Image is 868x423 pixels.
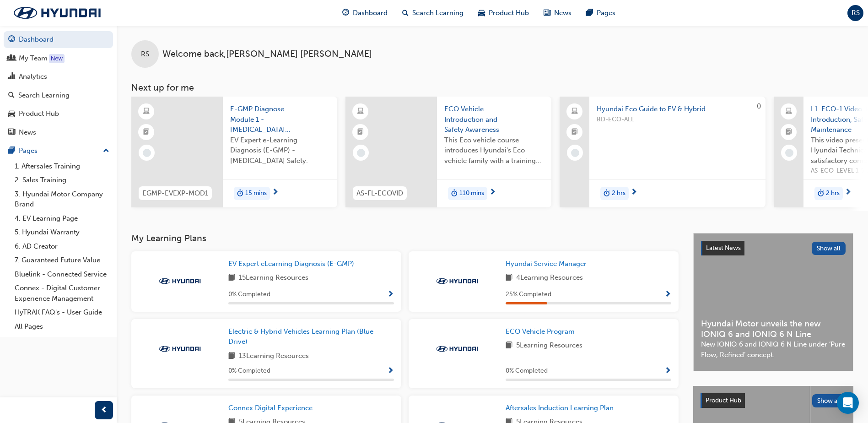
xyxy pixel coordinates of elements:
span: 15 Learning Resources [239,272,308,284]
a: Connex Digital Experience [228,403,316,413]
a: news-iconNews [536,4,579,22]
button: Show Progress [387,365,394,377]
span: news-icon [544,7,550,19]
button: Show all [812,394,846,407]
a: 4. EV Learning Page [11,211,113,226]
span: BD-ECO-ALL [597,114,758,125]
span: 110 mins [459,188,484,199]
a: 5. Hyundai Warranty [11,225,113,239]
div: Open Intercom Messenger [837,392,859,414]
span: 13 Learning Resources [239,351,309,362]
span: EV Expert eLearning Diagnosis (E-GMP) [228,260,354,268]
span: booktick-icon [571,126,578,138]
a: Bluelink - Connected Service [11,267,113,282]
span: EGMP-EVEXP-MOD1 [142,188,208,199]
span: ECO Vehicle Program [506,327,575,336]
span: pages-icon [8,147,15,155]
span: up-icon [103,145,109,157]
a: 7. Guaranteed Future Value [11,253,113,267]
span: Show Progress [664,291,671,299]
span: book-icon [228,272,235,284]
span: duration-icon [451,188,458,200]
span: 0 % Completed [228,366,270,376]
a: Latest NewsShow all [701,241,846,255]
a: Electric & Hybrid Vehicles Learning Plan (Blue Drive) [228,326,394,347]
span: Pages [597,8,615,18]
h3: My Learning Plans [131,233,679,244]
a: Search Learning [4,87,113,104]
button: Show Progress [664,365,671,377]
div: News [19,127,36,138]
span: New IONIQ 6 and IONIQ 6 N Line under ‘Pure Flow, Refined’ concept. [701,339,846,360]
span: 0 % Completed [506,366,548,376]
span: Connex Digital Experience [228,404,313,412]
a: All Pages [11,320,113,334]
a: 2. Sales Training [11,173,113,187]
span: learningResourceType_ELEARNING-icon [143,106,150,118]
a: car-iconProduct Hub [471,4,536,22]
img: Trak [155,277,205,286]
span: This Eco vehicle course introduces Hyundai's Eco vehicle family with a training video presentatio... [444,135,544,166]
button: Show Progress [387,289,394,300]
button: Show Progress [664,289,671,300]
button: Pages [4,142,113,159]
a: search-iconSearch Learning [395,4,471,22]
span: car-icon [478,7,485,19]
span: News [554,8,571,18]
span: news-icon [8,129,15,137]
span: next-icon [272,189,279,197]
span: Show Progress [387,291,394,299]
span: next-icon [489,189,496,197]
span: learningRecordVerb_NONE-icon [785,149,793,157]
span: 5 Learning Resources [516,340,582,352]
div: My Team [19,53,48,64]
span: booktick-icon [143,126,150,138]
a: 1. Aftersales Training [11,159,113,174]
img: Trak [5,3,110,22]
button: RS [847,5,863,21]
div: Analytics [19,71,47,82]
a: Hyundai Service Manager [506,259,590,269]
a: EGMP-EVEXP-MOD1E-GMP Diagnose Module 1 - [MEDICAL_DATA] SafetyEV Expert e-Learning Diagnosis (E-G... [131,97,337,207]
button: DashboardMy TeamAnalyticsSearch LearningProduct HubNews [4,29,113,142]
span: pages-icon [586,7,593,19]
span: search-icon [402,7,409,19]
span: Hyundai Motor unveils the new IONIQ 6 and IONIQ 6 N Line [701,319,846,339]
span: Aftersales Induction Learning Plan [506,404,614,412]
span: Product Hub [489,8,529,18]
a: pages-iconPages [579,4,623,22]
div: Product Hub [19,108,59,119]
span: 0 [757,102,761,110]
span: 2 hrs [826,188,840,199]
span: ECO Vehicle Introduction and Safety Awareness [444,104,544,135]
span: guage-icon [8,36,15,44]
span: book-icon [228,351,235,362]
span: AS-FL-ECOVID [356,188,403,199]
a: Product Hub [4,105,113,122]
span: E-GMP Diagnose Module 1 - [MEDICAL_DATA] Safety [230,104,330,135]
a: Aftersales Induction Learning Plan [506,403,617,413]
a: AS-FL-ECOVIDECO Vehicle Introduction and Safety AwarenessThis Eco vehicle course introduces Hyund... [345,97,551,207]
span: 2 hrs [612,188,625,199]
a: News [4,124,113,141]
span: Hyundai Service Manager [506,260,587,268]
span: learningRecordVerb_NONE-icon [571,149,579,157]
span: RS [141,49,149,60]
a: Dashboard [4,31,113,48]
span: Show Progress [664,367,671,375]
span: learningResourceType_ELEARNING-icon [357,106,364,118]
span: laptop-icon [571,106,578,118]
a: Analytics [4,68,113,85]
a: HyTRAK FAQ's - User Guide [11,305,113,320]
img: Trak [155,344,205,353]
a: Product HubShow all [701,393,846,408]
a: Connex - Digital Customer Experience Management [11,281,113,305]
a: 6. AD Creator [11,239,113,254]
span: prev-icon [101,405,108,416]
span: 4 Learning Resources [516,272,583,284]
span: Electric & Hybrid Vehicles Learning Plan (Blue Drive) [228,327,373,346]
span: book-icon [506,340,512,352]
span: Show Progress [387,367,394,375]
span: next-icon [631,189,637,197]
